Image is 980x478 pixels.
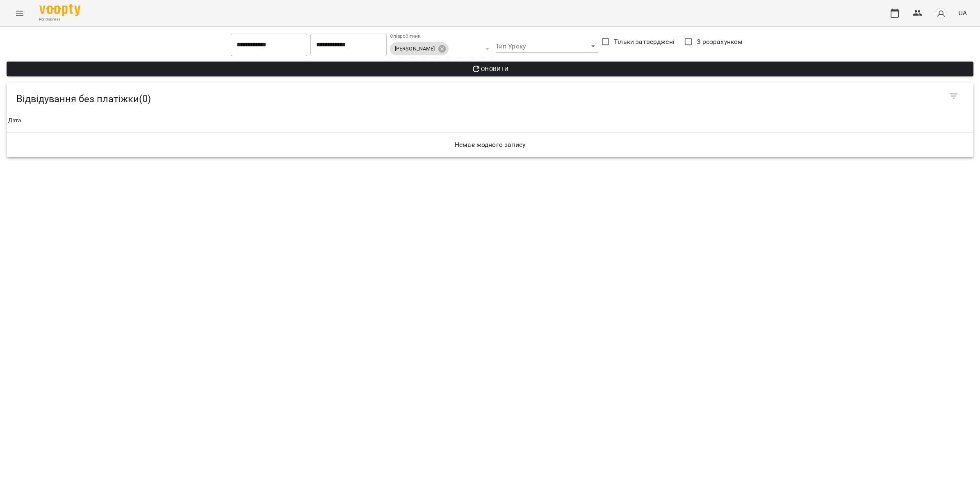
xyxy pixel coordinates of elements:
div: Table Toolbar [7,83,973,109]
h5: Відвідування без платіжки ( 0 ) [16,93,547,105]
span: For Business [39,17,80,22]
span: З розрахунком [697,37,743,47]
button: Фільтр [944,86,964,106]
span: Тільки затверджені [614,37,675,47]
button: Оновити [7,62,973,76]
img: Voopty Logo [39,4,80,16]
img: avatar_s.png [935,7,947,19]
span: UA [958,9,967,17]
div: Sort [8,116,21,126]
button: UA [955,5,970,21]
span: Дата [8,116,972,126]
span: [PERSON_NAME] [390,45,440,53]
div: Дата [8,116,21,126]
label: Співробітник [390,34,420,39]
h6: Немає жодного запису [8,139,972,151]
div: [PERSON_NAME] [390,40,492,58]
button: Menu [10,3,30,23]
span: Оновити [13,64,967,74]
div: [PERSON_NAME] [390,42,449,55]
